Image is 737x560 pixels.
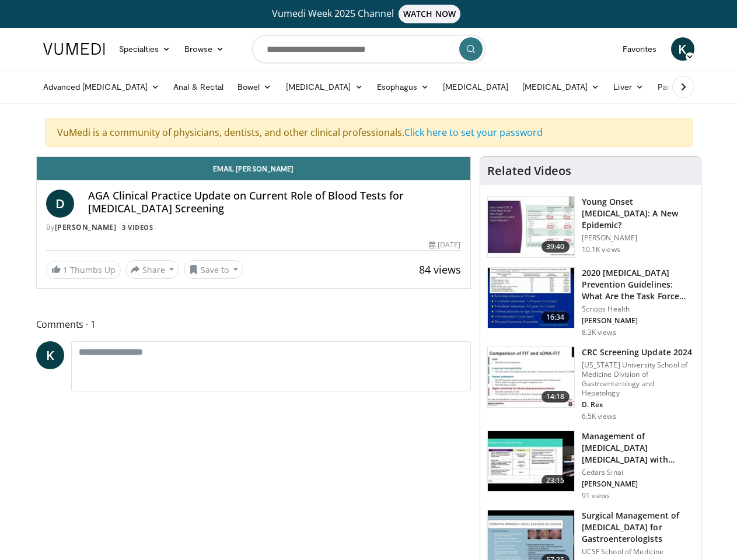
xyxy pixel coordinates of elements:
p: Cedars Sinai [582,468,694,477]
a: [PERSON_NAME] [55,222,117,232]
div: VuMedi is a community of physicians, dentists, and other clinical professionals. [45,118,693,147]
a: 14:18 CRC Screening Update 2024 [US_STATE] University School of Medicine Division of Gastroentero... [487,346,694,421]
button: Share [125,260,180,279]
button: Save to [184,260,243,279]
a: Bowel [230,75,278,99]
a: [MEDICAL_DATA] [279,75,370,99]
p: [PERSON_NAME] [582,316,694,325]
a: Vumedi Week 2025 ChannelWATCH NOW [45,5,693,23]
a: Email [PERSON_NAME] [37,157,470,180]
a: 1 Thumbs Up [46,261,121,279]
a: Liver [606,75,650,99]
a: 16:34 2020 [MEDICAL_DATA] Prevention Guidelines: What Are the Task Force Rec… Scripps Health [PER... [487,267,694,337]
p: Scripps Health [582,304,694,314]
h3: Surgical Management of [MEDICAL_DATA] for Gastroenterologists [582,510,694,545]
a: D [46,190,74,218]
div: By [46,222,461,233]
span: Comments 1 [36,317,471,332]
p: UCSF School of Medicine [582,547,694,556]
p: 10.1K views [582,245,620,254]
a: Click here to set your password [404,126,543,139]
p: [US_STATE] University School of Medicine Division of Gastroenterology and Hepatology [582,360,694,398]
img: VuMedi Logo [43,43,105,55]
img: 5fe88c0f-9f33-4433-ade1-79b064a0283b.150x105_q85_crop-smart_upscale.jpg [488,431,574,492]
a: 3 Videos [118,222,157,232]
p: 8.3K views [582,328,616,337]
a: K [36,341,64,369]
h3: 2020 [MEDICAL_DATA] Prevention Guidelines: What Are the Task Force Rec… [582,267,694,302]
h3: Young Onset [MEDICAL_DATA]: A New Epidemic? [582,196,694,231]
img: 91500494-a7c6-4302-a3df-6280f031e251.150x105_q85_crop-smart_upscale.jpg [488,347,574,408]
a: Browse [177,37,231,61]
h3: CRC Screening Update 2024 [582,346,694,358]
a: [MEDICAL_DATA] [515,75,606,99]
span: 23:15 [542,475,570,487]
a: Specialties [112,37,178,61]
p: 91 views [582,491,610,501]
span: 16:34 [542,311,570,323]
a: [MEDICAL_DATA] [436,75,515,99]
a: Anal & Rectal [166,75,230,99]
div: [DATE] [429,240,460,250]
p: [PERSON_NAME] [582,233,694,243]
a: Favorites [616,37,664,61]
span: WATCH NOW [399,5,460,23]
span: 1 [63,264,68,275]
img: 1ac37fbe-7b52-4c81-8c6c-a0dd688d0102.150x105_q85_crop-smart_upscale.jpg [488,268,574,328]
a: 23:15 Management of [MEDICAL_DATA] [MEDICAL_DATA] with Ulcerative [MEDICAL_DATA] Cedars Sinai [PE... [487,430,694,501]
h4: Related Videos [487,164,571,178]
span: 14:18 [542,391,570,402]
a: K [671,37,694,61]
img: b23cd043-23fa-4b3f-b698-90acdd47bf2e.150x105_q85_crop-smart_upscale.jpg [488,197,574,257]
a: 39:40 Young Onset [MEDICAL_DATA]: A New Epidemic? [PERSON_NAME] 10.1K views [487,196,694,258]
span: 84 views [419,262,461,276]
h4: AGA Clinical Practice Update on Current Role of Blood Tests for [MEDICAL_DATA] Screening [88,190,461,215]
a: Advanced [MEDICAL_DATA] [36,75,167,99]
p: 6.5K views [582,412,616,421]
p: D. Rex [582,400,694,409]
span: 39:40 [542,241,570,253]
input: Search topics, interventions [252,35,485,63]
a: Esophagus [370,75,436,99]
p: [PERSON_NAME] [582,480,694,489]
h3: Management of [MEDICAL_DATA] [MEDICAL_DATA] with Ulcerative [MEDICAL_DATA] [582,430,694,466]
